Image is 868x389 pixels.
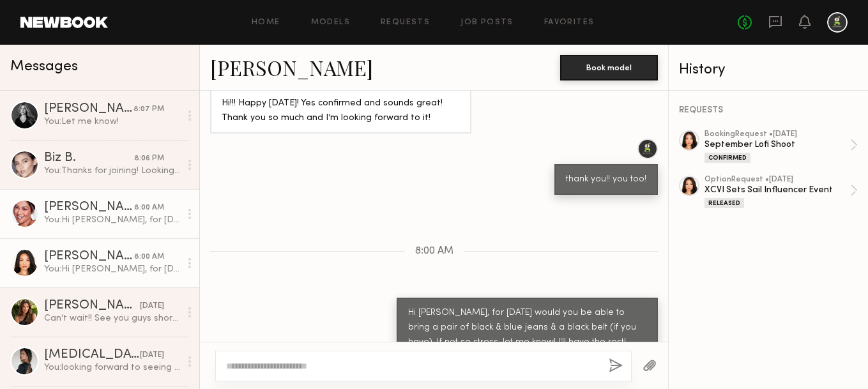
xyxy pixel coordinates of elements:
[415,246,453,257] span: 8:00 AM
[311,19,350,27] a: Models
[140,349,164,362] div: [DATE]
[704,139,850,151] div: September Lofi Shoot
[44,103,133,116] div: [PERSON_NAME]
[461,19,514,27] a: Job Posts
[44,300,140,312] div: [PERSON_NAME]
[134,202,164,214] div: 8:00 AM
[704,198,744,208] div: Released
[133,103,164,116] div: 8:07 PM
[252,19,280,27] a: Home
[44,362,180,374] div: You: looking forward to seeing you [DATE]! <3
[44,116,180,128] div: You: Let me know!
[704,176,858,208] a: optionRequest •[DATE]XCVI Sets Sail Influencer EventReleased
[210,54,373,81] a: [PERSON_NAME]
[44,165,180,177] div: You: Thanks for joining! Looking forward to seeing you [DATE]!! Also, for [DATE], can you come at...
[679,106,858,115] div: REQUESTS
[44,201,134,214] div: [PERSON_NAME]
[704,176,850,184] div: option Request • [DATE]
[44,214,180,226] div: You: Hi [PERSON_NAME], for [DATE] would you be able to bring a pair of black & blue jeans & a bla...
[566,172,646,187] div: thank you!! you too!
[222,96,460,126] div: Hi!!! Happy [DATE]! Yes confirmed and sounds great! Thank you so much and I’m looking forward to it!
[44,152,134,165] div: Biz B.
[44,263,180,275] div: You: Hi [PERSON_NAME], for [DATE] would you be able to bring a pair of black & blue jeans & a bla...
[44,250,134,263] div: [PERSON_NAME]
[44,349,140,362] div: [MEDICAL_DATA][PERSON_NAME]
[134,251,164,263] div: 8:00 AM
[544,19,595,27] a: Favorites
[381,19,430,27] a: Requests
[679,63,858,77] div: History
[44,312,180,324] div: Can’t wait!! See you guys shortly 💗💗
[704,130,850,139] div: booking Request • [DATE]
[408,306,646,350] div: Hi [PERSON_NAME], for [DATE] would you be able to bring a pair of black & blue jeans & a black be...
[10,59,78,74] span: Messages
[560,61,658,72] a: Book model
[704,130,858,163] a: bookingRequest •[DATE]September Lofi ShootConfirmed
[704,184,850,196] div: XCVI Sets Sail Influencer Event
[140,300,164,312] div: [DATE]
[560,55,658,80] button: Book model
[704,153,750,163] div: Confirmed
[134,153,164,165] div: 8:06 PM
